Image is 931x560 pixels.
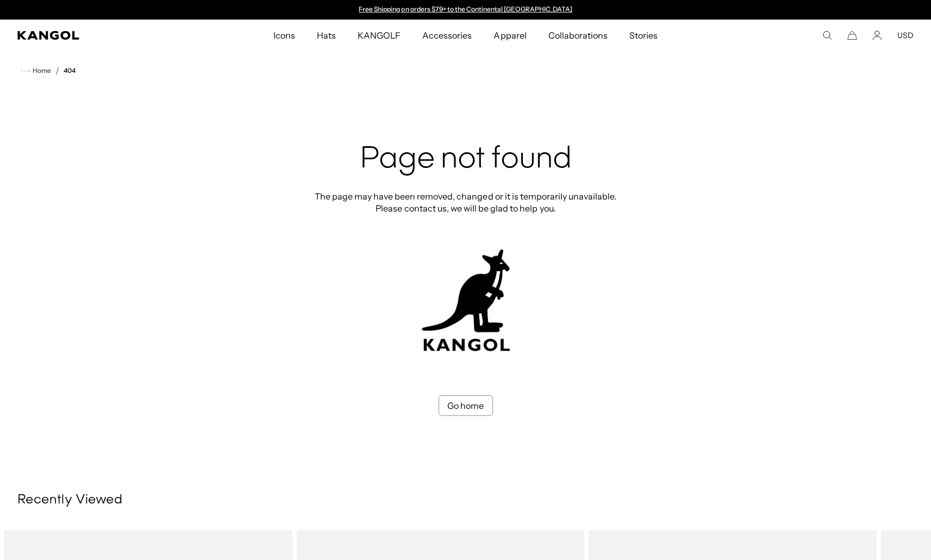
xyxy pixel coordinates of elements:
[311,142,620,177] h2: Page not found
[311,190,620,214] p: The page may have been removed, changed or it is temporarily unavailable. Please contact us, we w...
[17,492,914,508] h3: Recently Viewed
[21,66,51,76] a: Home
[64,67,76,74] a: 404
[354,5,578,14] div: Announcement
[358,20,401,51] span: KANGOLF
[359,5,572,13] a: Free Shipping on orders $79+ to the Continental [GEOGRAPHIC_DATA]
[548,20,608,51] span: Collaborations
[483,20,537,51] a: Apparel
[354,5,578,14] slideshow-component: Announcement bar
[273,20,295,51] span: Icons
[439,395,493,416] a: Go home
[822,30,832,40] summary: Search here
[306,20,347,51] a: Hats
[847,30,857,40] button: Cart
[872,30,882,40] a: Account
[420,249,512,352] img: kangol-404-logo.jpg
[422,20,472,51] span: Accessories
[30,67,51,74] span: Home
[347,20,411,51] a: KANGOLF
[618,20,668,51] a: Stories
[629,20,658,51] span: Stories
[538,20,618,51] a: Collaborations
[263,20,306,51] a: Icons
[51,64,59,77] li: /
[317,20,336,51] span: Hats
[897,30,914,40] button: USD
[354,5,578,14] div: 1 of 2
[17,31,180,40] a: Kangol
[493,20,526,51] span: Apparel
[411,20,483,51] a: Accessories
